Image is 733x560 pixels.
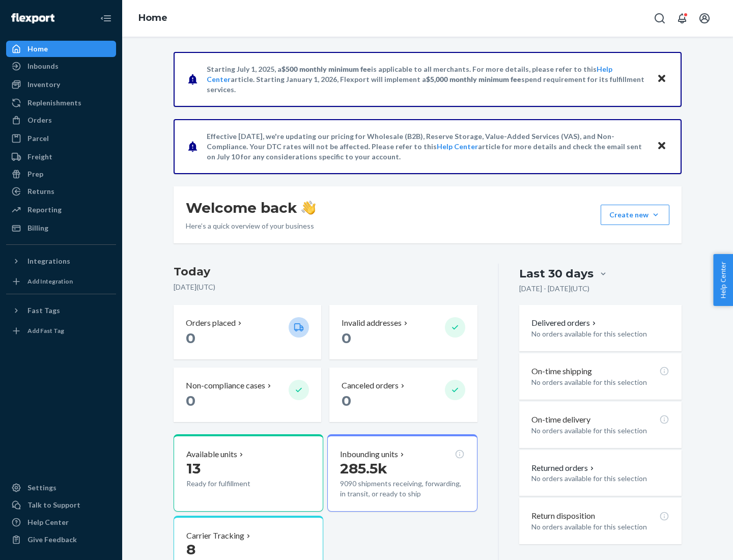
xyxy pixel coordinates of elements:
[531,317,598,329] button: Delivered orders
[6,149,116,165] a: Freight
[342,392,351,409] span: 0
[186,199,316,217] h1: Welcome back
[531,366,592,377] p: On-time shipping
[27,305,60,316] div: Fast Tags
[531,510,595,522] p: Return disposition
[6,323,116,339] a: Add Fast Tag
[6,273,116,290] a: Add Integration
[6,302,116,319] button: Fast Tags
[6,514,116,530] a: Help Center
[186,449,237,460] p: Available units
[174,305,321,359] button: Orders placed 0
[186,541,195,558] span: 8
[27,277,73,286] div: Add Integration
[174,434,323,512] button: Available units13Ready for fulfillment
[713,254,733,306] button: Help Center
[27,98,81,108] div: Replenishments
[27,61,59,71] div: Inbounds
[340,449,398,460] p: Inbounding units
[186,329,195,347] span: 0
[6,95,116,111] a: Replenishments
[329,368,477,422] button: Canceled orders 0
[27,205,62,215] div: Reporting
[6,112,116,128] a: Orders
[138,12,167,23] a: Home
[329,305,477,359] button: Invalid addresses 0
[340,460,387,477] span: 285.5k
[531,462,596,474] button: Returned orders
[342,380,399,391] p: Canceled orders
[650,8,670,29] button: Open Search Box
[11,13,54,23] img: Flexport logo
[27,517,69,527] div: Help Center
[27,115,52,125] div: Orders
[6,220,116,236] a: Billing
[531,377,669,387] p: No orders available for this selection
[186,392,195,409] span: 0
[27,169,43,179] div: Prep
[6,130,116,147] a: Parcel
[281,65,371,73] span: $500 monthly minimum fee
[27,79,60,90] div: Inventory
[6,166,116,182] a: Prep
[27,326,64,335] div: Add Fast Tag
[531,426,669,436] p: No orders available for this selection
[6,480,116,496] a: Settings
[426,75,521,83] span: $5,000 monthly minimum fee
[531,414,590,426] p: On-time delivery
[531,329,669,339] p: No orders available for this selection
[186,530,244,542] p: Carrier Tracking
[186,479,280,489] p: Ready for fulfillment
[6,253,116,269] button: Integrations
[655,72,668,87] button: Close
[531,473,669,484] p: No orders available for this selection
[27,483,57,493] div: Settings
[340,479,464,499] p: 9090 shipments receiving, forwarding, in transit, or ready to ship
[207,64,647,95] p: Starting July 1, 2025, a is applicable to all merchants. For more details, please refer to this a...
[655,139,668,154] button: Close
[519,266,594,282] div: Last 30 days
[27,44,48,54] div: Home
[186,221,316,231] p: Here’s a quick overview of your business
[207,131,647,162] p: Effective [DATE], we're updating our pricing for Wholesale (B2B), Reserve Storage, Value-Added Se...
[694,8,715,29] button: Open account menu
[27,186,54,197] div: Returns
[96,8,116,29] button: Close Navigation
[27,256,70,266] div: Integrations
[174,282,477,292] p: [DATE] ( UTC )
[342,329,351,347] span: 0
[6,58,116,74] a: Inbounds
[6,41,116,57] a: Home
[6,497,116,513] a: Talk to Support
[186,460,201,477] span: 13
[27,535,77,545] div: Give Feedback
[437,142,478,151] a: Help Center
[6,76,116,93] a: Inventory
[186,380,265,391] p: Non-compliance cases
[327,434,477,512] button: Inbounding units285.5k9090 shipments receiving, forwarding, in transit, or ready to ship
[672,8,692,29] button: Open notifications
[186,317,236,329] p: Orders placed
[27,133,49,144] div: Parcel
[27,152,52,162] div: Freight
[6,183,116,200] a: Returns
[6,531,116,548] button: Give Feedback
[601,205,669,225] button: Create new
[27,223,48,233] div: Billing
[130,4,176,33] ol: breadcrumbs
[531,522,669,532] p: No orders available for this selection
[174,368,321,422] button: Non-compliance cases 0
[301,201,316,215] img: hand-wave emoji
[27,500,80,510] div: Talk to Support
[342,317,402,329] p: Invalid addresses
[6,202,116,218] a: Reporting
[519,284,589,294] p: [DATE] - [DATE] ( UTC )
[174,264,477,280] h3: Today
